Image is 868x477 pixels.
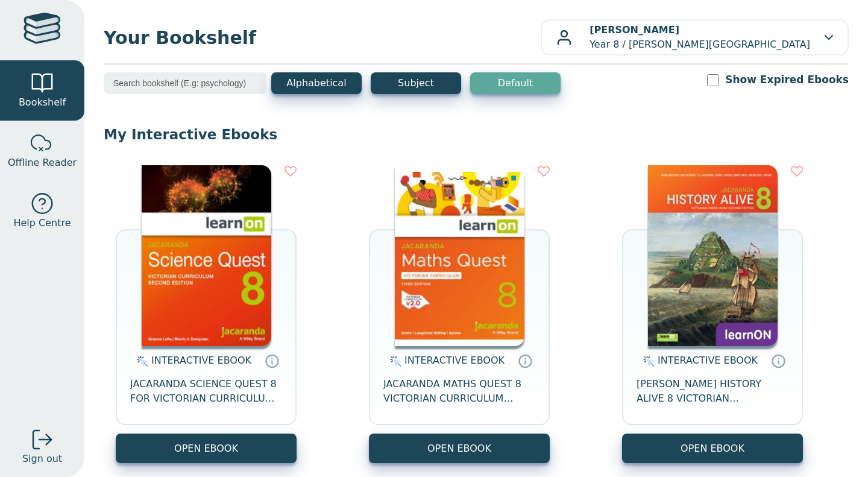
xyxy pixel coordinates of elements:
[142,165,271,346] img: fffb2005-5288-ea11-a992-0272d098c78b.png
[116,434,297,463] button: OPEN EBOOK
[622,434,803,463] button: OPEN EBOOK
[13,216,71,230] span: Help Centre
[590,23,810,52] p: Year 8 / [PERSON_NAME][GEOGRAPHIC_DATA]
[130,377,282,406] span: JACARANDA SCIENCE QUEST 8 FOR VICTORIAN CURRICULUM LEARNON 2E EBOOK
[265,353,279,368] a: Interactive eBooks are accessed online via the publisher’s portal. They contain interactive resou...
[640,354,655,368] img: interactive.svg
[369,434,550,463] button: OPEN EBOOK
[151,355,251,366] span: INTERACTIVE EBOOK
[383,377,535,406] span: JACARANDA MATHS QUEST 8 VICTORIAN CURRICULUM LEARNON EBOOK 3E
[404,355,505,366] span: INTERACTIVE EBOOK
[8,156,77,170] span: Offline Reader
[637,377,788,406] span: [PERSON_NAME] HISTORY ALIVE 8 VICTORIAN CURRICULUM LEARNON EBOOK 2E
[133,354,148,368] img: interactive.svg
[371,72,461,94] button: Subject
[104,24,541,51] span: Your Bookshelf
[658,355,758,366] span: INTERACTIVE EBOOK
[541,19,849,55] button: [PERSON_NAME]Year 8 / [PERSON_NAME][GEOGRAPHIC_DATA]
[771,353,785,368] a: Interactive eBooks are accessed online via the publisher’s portal. They contain interactive resou...
[395,165,524,346] img: c004558a-e884-43ec-b87a-da9408141e80.jpg
[518,353,532,368] a: Interactive eBooks are accessed online via the publisher’s portal. They contain interactive resou...
[470,72,561,94] button: Default
[725,72,849,87] label: Show Expired Ebooks
[271,72,362,94] button: Alphabetical
[104,72,266,94] input: Search bookshelf (E.g: psychology)
[590,24,679,36] b: [PERSON_NAME]
[648,165,778,346] img: a03a72db-7f91-e911-a97e-0272d098c78b.jpg
[104,125,849,144] p: My Interactive Ebooks
[386,354,401,368] img: interactive.svg
[22,452,62,466] span: Sign out
[19,95,66,110] span: Bookshelf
